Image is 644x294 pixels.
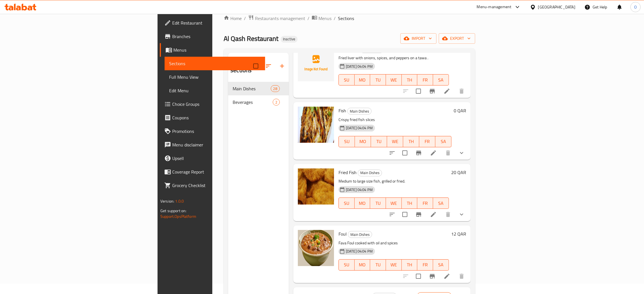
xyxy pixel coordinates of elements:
button: FR [417,259,433,271]
button: delete [455,84,468,98]
span: Select to update [412,270,424,282]
span: Sort sections [262,59,275,73]
span: Coupons [172,114,261,121]
span: FR [420,76,431,84]
button: show more [455,146,468,160]
span: Menu disclaimer [172,141,261,148]
span: Promotions [172,128,261,135]
button: TU [370,259,386,271]
a: Branches [160,30,265,43]
button: WE [386,74,402,85]
span: 1.0.0 [175,198,184,205]
button: SU [339,74,355,85]
button: TU [370,74,386,85]
div: items [271,85,280,92]
span: WE [388,199,400,207]
button: TH [402,259,418,271]
span: export [443,35,471,42]
span: TU [373,137,385,146]
li: / [307,15,309,22]
h6: 12 QAR [451,230,466,238]
button: SU [339,198,355,209]
span: TH [404,261,415,269]
button: WE [387,136,403,147]
button: Branch-specific-item [412,208,425,221]
button: TH [402,74,418,85]
span: TH [405,137,417,146]
a: Sections [165,57,265,70]
button: TU [370,198,386,209]
span: SA [435,76,447,84]
button: show more [455,208,468,221]
span: [DATE] 04:04 PM [344,187,375,192]
button: MO [355,74,370,85]
span: Select to update [399,147,411,159]
button: SA [435,136,451,147]
button: sort-choices [385,146,399,160]
li: / [334,15,336,22]
img: Fish [298,107,334,143]
span: MO [357,137,369,146]
span: import [405,35,432,42]
a: Choice Groups [160,97,265,111]
div: Main Dishes [358,170,382,176]
a: Edit menu item [430,150,437,156]
span: Main Dishes [348,231,372,238]
button: FR [419,136,435,147]
span: FR [420,261,431,269]
button: TU [371,136,387,147]
a: Menus [312,15,331,22]
div: Main Dishes28 [228,82,289,95]
span: Beverages [233,99,273,106]
a: Menus [160,43,265,57]
span: Inactive [281,37,298,41]
h6: 20 QAR [451,168,466,176]
button: sort-choices [385,208,399,221]
button: MO [355,198,370,209]
span: TU [372,76,384,84]
p: Fava Foul cooked with oil and spices [339,240,449,247]
a: Upsell [160,152,265,165]
nav: breadcrumb [224,15,475,22]
svg: Show Choices [458,150,465,156]
span: SU [341,199,352,207]
span: Restaurants management [255,15,305,22]
a: Edit Restaurant [160,16,265,30]
span: Version: [160,198,174,205]
span: WE [388,261,400,269]
span: Edit Menu [169,87,261,94]
a: Edit menu item [444,273,450,280]
div: items [273,99,280,106]
a: Edit Menu [165,84,265,97]
span: Sections [338,15,354,22]
span: FR [422,137,433,146]
a: Full Menu View [165,70,265,84]
span: Upsell [172,155,261,162]
button: TH [402,198,418,209]
span: SU [341,137,353,146]
span: Grocery Checklist [172,182,261,189]
h6: 20 QAR [451,45,466,53]
span: SA [438,137,449,146]
button: FR [417,74,433,85]
div: Inactive [281,36,298,43]
h6: 0 QAR [454,107,466,115]
a: Promotions [160,124,265,138]
span: SA [435,261,447,269]
span: Full Menu View [169,74,261,80]
span: [DATE] 04:04 PM [344,249,375,254]
span: Get support on: [160,207,186,214]
span: Coverage Report [172,168,261,175]
button: Branch-specific-item [412,146,425,160]
p: Medium to large size fish, grilled or fried. [339,178,449,185]
span: Fish [339,106,346,115]
a: Menu disclaimer [160,138,265,152]
a: Restaurants management [248,15,305,22]
span: MO [357,76,368,84]
span: Foul [339,230,347,238]
span: Choice Groups [172,101,261,107]
span: Main Dishes [348,108,371,115]
button: import [400,33,436,44]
